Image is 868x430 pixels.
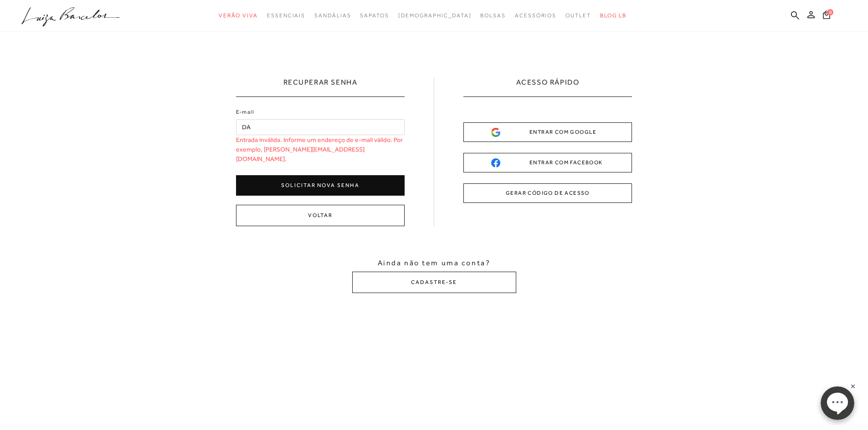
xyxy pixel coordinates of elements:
[360,7,389,24] a: categoryNavScreenReaderText
[236,135,405,164] span: Entrada inválida. Informe um endereço de e-mail válido. Por exemplo, [PERSON_NAME][EMAIL_ADDRESS]...
[463,122,632,142] button: ENTRAR COM GOOGLE
[267,7,305,24] a: categoryNavScreenReaderText
[398,7,472,24] a: noSubCategoriesText
[820,10,833,22] button: 0
[236,108,254,116] label: E-mail
[267,12,305,19] span: Essenciais
[463,153,632,172] button: ENTRAR COM FACEBOOK
[219,7,258,24] a: categoryNavScreenReaderText
[236,119,405,135] input: E-mail
[398,12,472,19] span: [DEMOGRAPHIC_DATA]
[565,7,591,24] a: categoryNavScreenReaderText
[515,12,556,19] span: Acessórios
[827,9,833,15] span: 0
[219,12,258,19] span: Verão Viva
[480,12,506,19] span: Bolsas
[378,258,490,268] span: Ainda não tem uma conta?
[480,7,506,24] a: categoryNavScreenReaderText
[283,77,358,96] h1: Recuperar Senha
[515,7,556,24] a: categoryNavScreenReaderText
[352,272,516,293] button: CADASTRE-SE
[600,7,627,24] a: BLOG LB
[236,175,405,196] button: Solicitar nova senha
[600,12,627,19] span: BLOG LB
[516,77,580,96] h2: ACESSO RÁPIDO
[491,158,604,167] div: ENTRAR COM FACEBOOK
[565,12,591,19] span: Outlet
[463,183,632,203] button: GERAR CÓDIGO DE ACESSO
[360,12,389,19] span: Sapatos
[314,7,351,24] a: categoryNavScreenReaderText
[314,12,351,19] span: Sandálias
[491,127,604,137] div: ENTRAR COM GOOGLE
[236,205,405,226] button: Voltar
